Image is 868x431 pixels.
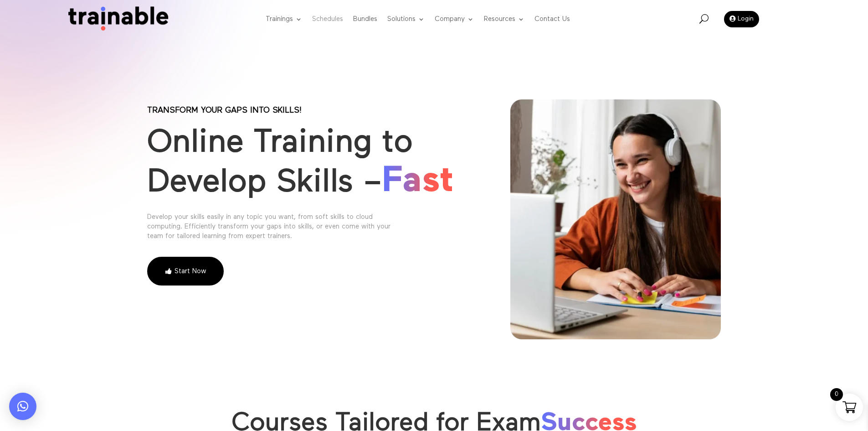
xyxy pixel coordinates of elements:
[484,1,524,37] a: Resources
[266,1,302,37] a: Trainings
[147,212,407,241] div: Develop your skills easily in any topic you want, from soft skills to cloud computing. Efficientl...
[699,14,709,23] span: U
[312,1,343,37] a: Schedules
[534,1,570,37] a: Contact Us
[382,163,454,199] span: Fast
[147,107,479,114] p: Transform your gaps into skills!
[387,1,425,37] a: Solutions
[435,1,474,37] a: Company
[724,11,759,27] a: Login
[830,388,843,401] span: 0
[353,1,377,37] a: Bundles
[510,99,721,339] img: online training
[147,257,224,286] a: Start Now
[147,124,479,206] h1: Online Training to Develop Skills –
